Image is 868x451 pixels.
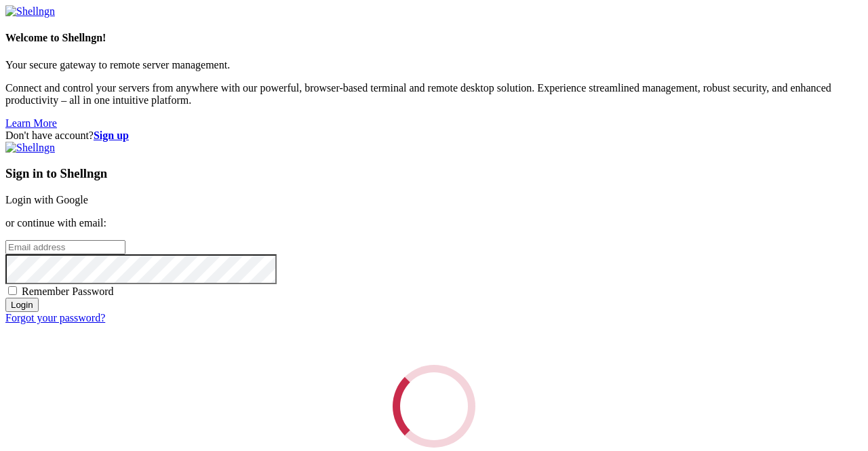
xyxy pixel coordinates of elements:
[94,130,129,141] a: Sign up
[5,312,105,323] a: Forgot your password?
[5,130,863,142] div: Don't have account?
[5,298,39,312] input: Login
[5,142,55,154] img: Shellngn
[5,5,55,18] img: Shellngn
[5,59,863,71] p: Your secure gateway to remote server management.
[8,286,17,295] input: Remember Password
[389,361,479,451] div: Loading...
[5,217,863,229] p: or continue with email:
[5,240,125,254] input: Email address
[5,32,863,44] h4: Welcome to Shellngn!
[5,166,863,181] h3: Sign in to Shellngn
[5,194,88,205] a: Login with Google
[5,117,57,129] a: Learn More
[22,286,114,297] span: Remember Password
[5,82,863,106] p: Connect and control your servers from anywhere with our powerful, browser-based terminal and remo...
